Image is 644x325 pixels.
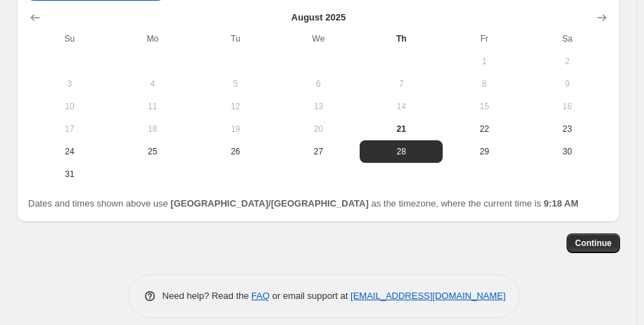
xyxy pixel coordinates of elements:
button: Show previous month, July 2025 [25,8,45,27]
span: 16 [531,101,603,112]
span: 8 [448,78,520,90]
button: Show next month, September 2025 [592,8,612,27]
b: 9:18 AM [543,198,578,209]
button: Sunday August 3 2025 [28,73,111,95]
button: Wednesday August 6 2025 [277,73,360,95]
th: Sunday [28,27,111,50]
button: Sunday August 24 2025 [28,140,111,163]
button: Thursday August 7 2025 [360,73,443,95]
span: 3 [34,78,106,90]
span: 11 [117,101,189,112]
button: Sunday August 17 2025 [28,118,111,140]
button: Friday August 1 2025 [443,50,526,73]
th: Wednesday [277,27,360,50]
button: Tuesday August 19 2025 [194,118,277,140]
span: 10 [34,101,106,112]
span: Su [34,33,106,44]
span: Th [365,33,437,44]
button: Today Thursday August 21 2025 [360,118,443,140]
span: Need help? Read the [163,290,252,301]
button: Wednesday August 13 2025 [277,95,360,118]
th: Friday [443,27,526,50]
span: Dates and times shown above use as the timezone, where the current time is [28,198,579,209]
button: Sunday August 10 2025 [28,95,111,118]
span: Tu [200,33,272,44]
button: Friday August 22 2025 [443,118,526,140]
span: We [283,33,355,44]
span: 7 [365,78,437,90]
span: 9 [531,78,603,90]
span: 30 [531,146,603,157]
span: 19 [200,123,272,135]
button: Friday August 8 2025 [443,73,526,95]
button: Tuesday August 5 2025 [194,73,277,95]
button: Monday August 11 2025 [111,95,194,118]
span: 17 [34,123,106,135]
span: Continue [575,238,612,249]
span: Sa [531,33,603,44]
span: 20 [283,123,355,135]
span: 18 [117,123,189,135]
button: Saturday August 2 2025 [526,50,609,73]
button: Friday August 15 2025 [443,95,526,118]
th: Thursday [360,27,443,50]
span: or email support at [270,290,351,301]
button: Friday August 29 2025 [443,140,526,163]
span: 26 [200,146,272,157]
span: 5 [200,78,272,90]
button: Saturday August 16 2025 [526,95,609,118]
button: Saturday August 30 2025 [526,140,609,163]
span: 13 [283,101,355,112]
span: 4 [117,78,189,90]
a: FAQ [251,290,270,301]
span: 12 [200,101,272,112]
button: Sunday August 31 2025 [28,163,111,185]
span: 23 [531,123,603,135]
button: Monday August 25 2025 [111,140,194,163]
button: Tuesday August 12 2025 [194,95,277,118]
button: Monday August 18 2025 [111,118,194,140]
button: Wednesday August 27 2025 [277,140,360,163]
span: Mo [117,33,189,44]
span: 6 [283,78,355,90]
button: Wednesday August 20 2025 [277,118,360,140]
span: 24 [34,146,106,157]
span: 1 [448,56,520,67]
span: 14 [365,101,437,112]
th: Tuesday [194,27,277,50]
b: [GEOGRAPHIC_DATA]/[GEOGRAPHIC_DATA] [170,198,368,209]
span: Fr [448,33,520,44]
button: Thursday August 28 2025 [360,140,443,163]
span: 31 [34,168,106,180]
span: 22 [448,123,520,135]
button: Monday August 4 2025 [111,73,194,95]
span: 29 [448,146,520,157]
button: Tuesday August 26 2025 [194,140,277,163]
a: [EMAIL_ADDRESS][DOMAIN_NAME] [351,290,505,301]
span: 2 [531,56,603,67]
button: Continue [567,233,620,253]
th: Monday [111,27,194,50]
button: Thursday August 14 2025 [360,95,443,118]
th: Saturday [526,27,609,50]
span: 21 [365,123,437,135]
span: 28 [365,146,437,157]
button: Saturday August 23 2025 [526,118,609,140]
span: 15 [448,101,520,112]
button: Saturday August 9 2025 [526,73,609,95]
span: 27 [283,146,355,157]
span: 25 [117,146,189,157]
